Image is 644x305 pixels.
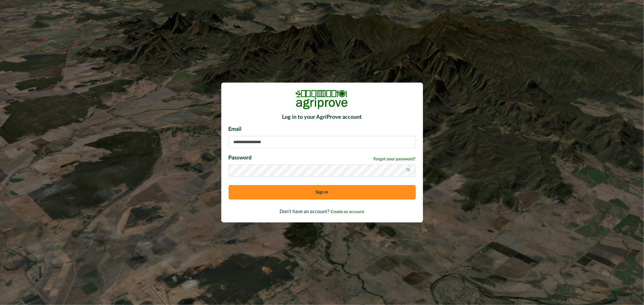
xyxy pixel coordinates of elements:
p: Email [229,125,416,134]
button: Sign in [229,185,416,200]
p: Don’t have an account? [229,208,416,215]
p: Password [229,154,252,162]
img: Logo Image [295,90,349,109]
a: Create an account [331,209,364,214]
a: Forgot your password? [374,156,416,162]
span: Create an account [331,210,364,214]
iframe: Chat Widget [614,276,644,305]
div: Drag [616,282,619,300]
h2: Log in to your AgriProve account [229,114,416,121]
